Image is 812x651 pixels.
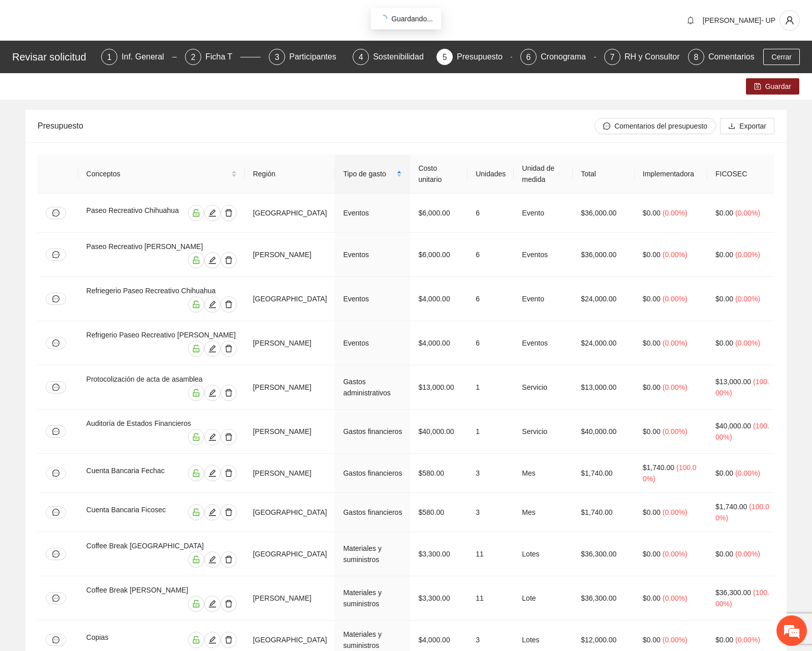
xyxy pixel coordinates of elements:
[643,508,661,516] span: $0.00
[754,83,761,91] span: save
[52,595,59,602] span: message
[514,365,573,410] td: Servicio
[205,636,220,644] span: edit
[573,365,635,410] td: $13,000.00
[86,205,183,221] div: Paseo Recreativo Chihuahua
[715,588,751,597] span: $36,300.00
[467,493,514,532] td: 3
[728,122,735,131] span: download
[573,493,635,532] td: $1,740.00
[715,422,751,430] span: $40,000.00
[624,49,696,65] div: RH y Consultores
[275,53,279,61] span: 3
[643,594,661,602] span: $0.00
[204,340,221,357] button: edit
[245,154,335,194] th: Región
[204,632,221,648] button: edit
[221,596,237,612] button: delete
[245,576,335,621] td: [PERSON_NAME]
[188,205,204,221] button: unlock
[735,209,760,217] span: ( 0.00% )
[391,15,433,23] span: Guardando...
[46,425,66,438] button: message
[205,345,220,353] span: edit
[436,49,512,65] div: 5Presupuesto
[86,584,237,596] div: Coffee Break [PERSON_NAME]
[189,555,204,564] span: unlock
[86,540,237,551] div: Coffee Break [GEOGRAPHIC_DATA]
[52,251,59,258] span: message
[663,295,688,303] span: ( 0.00% )
[457,49,511,65] div: Presupuesto
[443,53,447,61] span: 5
[614,120,707,132] span: Comentarios del presupuesto
[410,410,467,454] td: $40,000.00
[204,465,221,481] button: edit
[467,532,514,576] td: 11
[595,118,716,134] button: messageComentarios del presupuesto
[715,503,747,511] span: $1,740.00
[205,469,220,477] span: edit
[410,154,467,194] th: Costo unitario
[514,576,573,621] td: Lote
[643,383,661,391] span: $0.00
[746,78,799,95] button: saveGuardar
[221,600,236,608] span: delete
[573,576,635,621] td: $36,300.00
[221,465,237,481] button: delete
[353,49,428,65] div: 4Sostenibilidad
[720,118,774,134] button: downloadExportar
[221,469,236,477] span: delete
[335,532,410,576] td: Materiales y suministros
[245,410,335,454] td: [PERSON_NAME]
[78,154,245,194] th: Conceptos
[221,632,237,648] button: delete
[52,550,59,557] span: message
[189,209,204,217] span: unlock
[643,550,661,558] span: $0.00
[663,427,688,436] span: ( 0.00% )
[715,209,733,217] span: $0.00
[603,122,610,131] span: message
[86,632,148,648] div: Copias
[643,209,661,217] span: $0.00
[643,251,661,259] span: $0.00
[715,550,733,558] span: $0.00
[52,636,59,643] span: message
[188,252,204,268] button: unlock
[205,600,220,608] span: edit
[514,410,573,454] td: Servicio
[735,339,760,347] span: ( 0.00% )
[410,321,467,365] td: $4,000.00
[189,345,204,353] span: unlock
[715,503,769,522] span: ( 100.00% )
[682,12,699,28] button: bell
[188,429,204,445] button: unlock
[188,385,204,401] button: unlock
[221,508,236,516] span: delete
[410,454,467,493] td: $580.00
[467,410,514,454] td: 1
[245,493,335,532] td: [GEOGRAPHIC_DATA]
[245,321,335,365] td: [PERSON_NAME]
[708,49,755,65] div: Comentarios
[643,295,661,303] span: $0.00
[46,207,66,219] button: message
[221,433,236,441] span: delete
[46,592,66,604] button: message
[121,49,172,65] div: Inf. General
[467,365,514,410] td: 1
[739,120,766,132] span: Exportar
[245,365,335,410] td: [PERSON_NAME]
[12,49,95,65] div: Revisar solicitud
[359,53,363,61] span: 4
[205,256,220,264] span: edit
[663,508,688,516] span: ( 0.00% )
[779,10,800,30] button: user
[663,209,688,217] span: ( 0.00% )
[86,465,176,481] div: Cuenta Bancaria Fechac
[245,194,335,233] td: [GEOGRAPHIC_DATA]
[46,634,66,646] button: message
[735,636,760,644] span: ( 0.00% )
[221,205,237,221] button: delete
